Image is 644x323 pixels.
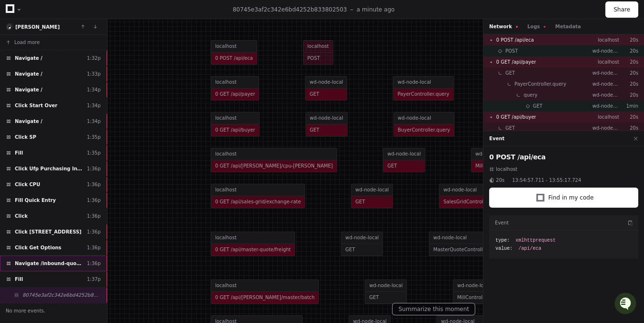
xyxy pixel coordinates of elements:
img: 1756235613930-3d25f9e4-fa56-45dd-b3ad-e072dfbd1548 [10,71,27,89]
div: 1:36p [87,228,101,235]
button: Share [605,1,638,18]
div: 1:34p [87,86,101,93]
span: localhost [496,166,517,173]
span: Navigate /inbound-quote-review [15,260,83,267]
p: wd-node-local [592,102,619,110]
p: 20s [619,69,638,77]
p: a minute ago [357,6,395,13]
p: wd-node-local [592,124,619,132]
div: 1:36p [87,181,101,188]
div: 1:36p [87,212,101,220]
span: Navigate / [15,118,43,125]
h2: 0 POST /api/eca [489,152,638,162]
div: 1:36p [87,244,101,251]
span: 0 GET /api/buyer [496,113,536,121]
span: value: [495,245,513,252]
span: 20s [496,177,504,184]
p: 20s [619,113,638,121]
h3: Event [495,219,509,226]
span: POST [505,47,518,55]
span: 0 POST /api/eca [496,36,534,44]
span: PayerController.query [514,80,566,88]
span: Find in my code [548,194,594,201]
img: PlayerZero [10,10,29,29]
div: 1:36p [87,165,101,172]
span: Click Ufp Purchasing Inc. - Union City Cx [15,165,83,172]
p: localhost [592,58,619,66]
div: 1:36p [87,197,101,204]
iframe: Open customer support [613,291,639,317]
span: query [524,91,537,99]
span: Navigate / [15,55,43,62]
p: localhost [592,36,619,44]
p: wd-node-local [592,47,619,55]
p: 20s [619,124,638,132]
div: We're available if you need us! [33,81,121,89]
a: Powered byPylon [67,100,116,108]
span: Click CPU [15,181,40,188]
p: wd-node-local [592,80,619,88]
span: /api/eca [518,245,541,252]
p: localhost [592,113,619,121]
span: Fill ​ [15,276,25,283]
span: Click SP [15,134,36,141]
span: Pylon [95,100,116,108]
span: Navigate / [15,70,43,78]
span: 13:54:57.711 - 13:55:17.724 [512,177,581,184]
p: 20s [619,91,638,99]
p: 1min [619,102,638,110]
p: 20s [619,80,638,88]
span: xmlhttprequest [515,237,556,244]
span: Click [STREET_ADDRESS] [15,228,81,235]
p: wd-node-local [592,69,619,77]
button: Find in my code [489,188,638,208]
span: Navigate / [15,86,43,93]
p: 20s [619,58,638,66]
div: 1:32p [87,55,101,62]
span: 80745e3af2c342e6bd4252b833802503 [22,291,101,299]
span: 0 GET /api/payer [496,58,536,66]
img: 11.svg [7,24,13,30]
button: Logs [527,23,546,30]
div: 1:34p [87,118,101,125]
div: 1:36p [87,260,101,267]
button: Metadata [555,23,581,30]
span: Fill ​ [15,149,25,156]
button: Start new chat [163,74,174,86]
button: Network [489,23,518,30]
span: 80745e3af2c342e6bd4252b833802503 [233,6,347,13]
p: 20s [619,36,638,44]
div: 1:34p [87,102,101,109]
div: 1:35p [87,149,101,156]
span: type: [495,237,510,244]
span: GET [505,69,515,77]
div: Start new chat [33,71,157,81]
a: [PERSON_NAME] [15,24,60,30]
button: Summarize this moment [392,303,475,315]
div: 1:35p [87,134,101,141]
div: Welcome [10,38,174,54]
span: No more events. [6,307,45,314]
div: 1:37p [87,276,101,283]
span: Load more [14,39,40,46]
span: Click Get Options [15,244,61,251]
span: GET [505,124,515,132]
div: 1:33p [87,70,101,78]
p: 20s [619,47,638,55]
span: Fill Quick Entry [15,197,56,204]
span: GET [533,102,542,110]
button: Event [489,135,504,142]
p: wd-node-local [592,91,619,99]
span: Click Start Over [15,102,57,109]
span: Click ​ [15,212,29,220]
